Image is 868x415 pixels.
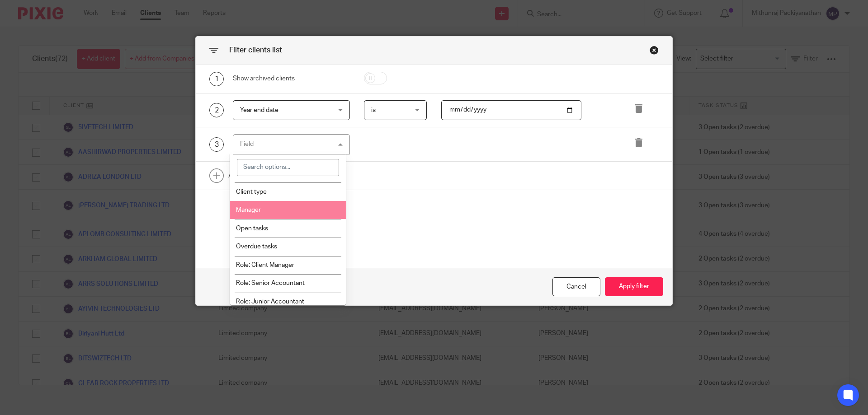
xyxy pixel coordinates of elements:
input: YYYY-MM-DD [441,100,582,121]
span: Role: Junior Accountant [236,298,304,305]
span: Client type [236,189,267,195]
span: Role: Senior Accountant [236,280,305,286]
span: Open tasks [236,225,268,232]
div: Field [240,141,254,147]
div: Close this dialog window [650,46,659,55]
div: 2 [209,103,224,117]
div: 3 [209,137,224,152]
span: is [371,107,376,113]
button: Apply filter [605,277,663,297]
div: 1 [209,72,224,86]
span: Filter clients list [229,47,282,54]
span: Overdue tasks [236,243,277,250]
span: Year end date [240,107,278,113]
span: Role: Client Manager [236,262,294,268]
div: Show archived clients [233,74,350,83]
span: Manager [236,207,261,213]
div: Close this dialog window [552,277,600,297]
input: Search options... [237,159,340,176]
